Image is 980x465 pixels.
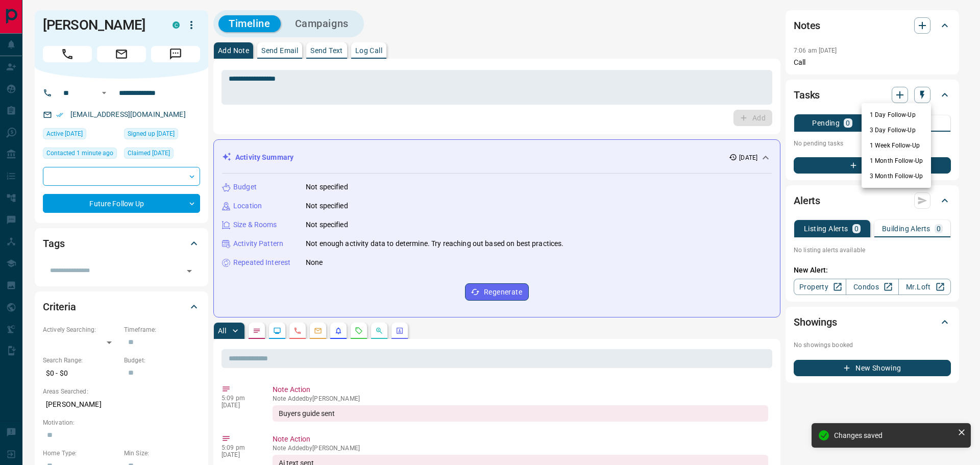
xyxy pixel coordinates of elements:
[862,107,931,123] li: 1 Day Follow-Up
[834,431,953,439] div: Changes saved
[862,138,931,153] li: 1 Week Follow-Up
[862,168,931,184] li: 3 Month Follow-Up
[862,153,931,168] li: 1 Month Follow-Up
[862,123,931,138] li: 3 Day Follow-Up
